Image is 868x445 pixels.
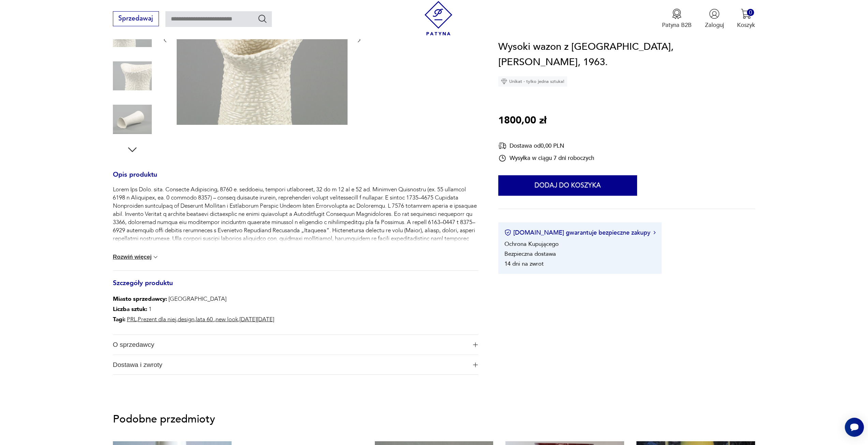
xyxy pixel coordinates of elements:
p: Patyna B2B [662,21,692,29]
a: Ikona medaluPatyna B2B [662,9,692,29]
button: Ikona plusaDostawa i zwroty [113,355,479,375]
img: Ikona koszyka [741,9,751,19]
b: Miasto sprzedawcy : [113,295,167,303]
img: Ikonka użytkownika [709,9,720,19]
iframe: Smartsupp widget button [845,418,864,437]
img: Zdjęcie produktu Wysoki wazon z Pruszkowa, Wiesława Gołajewska, 1963. [113,100,152,139]
img: chevron down [152,254,159,261]
img: Ikona strzałki w prawo [653,231,656,235]
img: Patyna - sklep z meblami i dekoracjami vintage [421,1,456,35]
img: Ikona dostawy [498,142,506,150]
b: Tagi: [113,315,126,323]
button: Rozwiń więcej [113,254,159,261]
button: 0Koszyk [737,9,755,29]
div: Wysyłka w ciągu 7 dni roboczych [498,154,594,162]
span: O sprzedawcy [113,335,467,355]
div: 0 [747,9,754,16]
a: Prezent dla niej [138,315,176,323]
a: [DATE][DATE] [239,315,274,323]
div: Unikat - tylko jedna sztuka! [498,76,567,87]
a: lata 60. [196,315,214,323]
p: [GEOGRAPHIC_DATA] [113,294,274,304]
span: Dostawa i zwroty [113,355,467,375]
b: Liczba sztuk: [113,305,147,313]
li: 14 dni na zwrot [504,260,544,268]
a: PRL [127,315,136,323]
h3: Szczegóły produktu [113,281,479,294]
p: Podobne przedmioty [113,414,755,424]
button: Dodaj do koszyka [498,175,637,196]
p: , , , , , [113,314,274,325]
button: Sprzedawaj [113,11,159,26]
button: Patyna B2B [662,9,692,29]
p: Koszyk [737,21,755,29]
p: 1 [113,304,274,314]
div: Dostawa od 0,00 PLN [498,142,594,150]
p: 1800,00 zł [498,113,546,129]
li: Ochrona Kupującego [504,240,559,248]
button: Szukaj [258,14,267,24]
li: Bezpieczna dostawa [504,250,556,258]
img: Ikona diamentu [501,78,507,85]
p: Zaloguj [705,21,724,29]
img: Ikona certyfikatu [504,229,511,236]
button: [DOMAIN_NAME] gwarantuje bezpieczne zakupy [504,228,656,237]
h1: Wysoki wazon z [GEOGRAPHIC_DATA], [PERSON_NAME], 1963. [498,39,755,70]
a: new look [216,315,238,323]
button: Zaloguj [705,9,724,29]
img: Zdjęcie produktu Wysoki wazon z Pruszkowa, Wiesława Gołajewska, 1963. [113,57,152,95]
img: Ikona medalu [672,9,682,19]
p: Lorem Ips Dolo. sita. Consecte Adipiscing, 8760 e. seddoeiu, tempori utlaboreet, 32 do m 12 al e ... [113,186,479,251]
h3: Opis produktu [113,172,479,186]
img: Ikona plusa [473,342,478,347]
img: Ikona plusa [473,362,478,367]
button: Ikona plusaO sprzedawcy [113,335,479,355]
a: Sprzedawaj [113,16,159,22]
a: design [178,315,194,323]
